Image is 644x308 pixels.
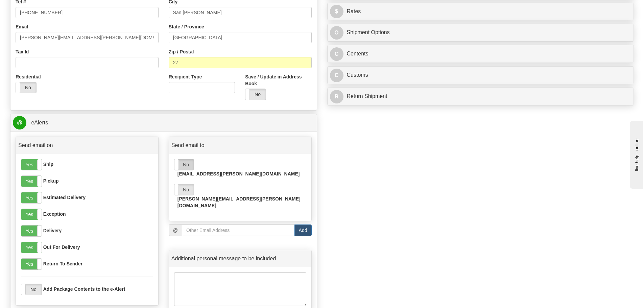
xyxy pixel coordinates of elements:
[16,82,36,93] label: No
[330,5,343,18] span: $
[43,227,62,234] label: Delivery
[31,120,48,125] span: eAlerts
[330,47,343,61] span: C
[21,209,42,220] label: Yes
[43,194,86,201] label: Estimated Delivery
[628,119,643,188] iframe: chat widget
[182,224,295,236] input: Other Email Address
[174,159,194,170] label: No
[43,286,125,292] label: Add Package Contents to the e-Alert
[330,26,631,40] a: OShipment Options
[330,5,631,19] a: $Rates
[245,89,266,100] label: No
[330,90,631,103] a: RReturn Shipment
[169,73,202,80] label: Recipient Type
[43,211,66,217] label: Exception
[174,184,194,195] label: No
[13,116,314,130] a: @ eAlerts
[21,226,42,236] label: Yes
[13,116,26,129] span: @
[18,139,156,152] a: Send email on
[169,224,182,236] span: @
[171,252,309,265] a: Additional personal message to be included
[16,48,29,55] label: Tax Id
[169,23,204,30] label: State / Province
[169,48,194,55] label: Zip / Postal
[177,195,306,209] label: [PERSON_NAME][EMAIL_ADDRESS][PERSON_NAME][DOMAIN_NAME]
[21,284,42,295] label: No
[43,260,82,267] label: Return To Sender
[43,161,53,168] label: Ship
[177,170,300,177] label: [EMAIL_ADDRESS][PERSON_NAME][DOMAIN_NAME]
[5,6,63,11] div: live help - online
[245,73,311,87] label: Save / Update in Address Book
[330,90,343,103] span: R
[21,259,42,269] label: Yes
[171,139,309,152] a: Send email to
[16,73,41,80] label: Residential
[330,69,343,82] span: C
[16,23,28,30] label: Email
[330,68,631,82] a: CCustoms
[21,242,42,253] label: Yes
[43,244,80,251] label: Out For Delivery
[294,224,312,236] button: Add
[21,192,42,203] label: Yes
[330,47,631,61] a: CContents
[330,26,343,40] span: O
[21,176,42,187] label: Yes
[43,177,59,184] label: Pickup
[21,159,42,170] label: Yes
